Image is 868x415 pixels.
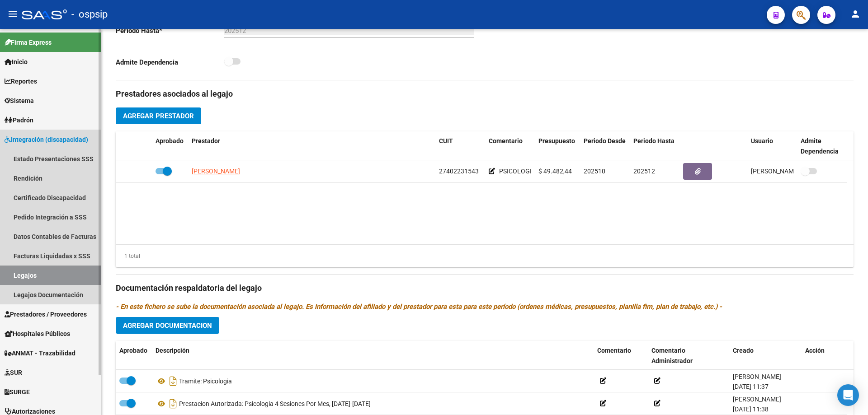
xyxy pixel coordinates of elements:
[733,396,781,403] span: [PERSON_NAME]
[116,282,854,294] h3: Documentación respaldatoria del legajo
[751,137,773,145] span: Usuario
[5,368,22,378] span: SUR
[167,396,179,411] i: Descargar documento
[192,137,220,145] span: Prestador
[594,341,648,371] datatable-header-cell: Comentario
[597,347,631,354] span: Comentario
[648,341,729,371] datatable-header-cell: Comentario Administrador
[192,168,240,175] span: [PERSON_NAME]
[5,96,34,106] span: Sistema
[5,348,75,358] span: ANMAT - Trazabilidad
[584,137,626,145] span: Periodo Desde
[489,137,523,145] span: Comentario
[538,168,572,175] span: $ 49.482,44
[633,137,675,145] span: Periodo Hasta
[156,374,590,388] div: Tramite: Psicologia
[733,347,754,354] span: Creado
[797,131,847,161] datatable-header-cell: Admite Dependencia
[580,131,630,161] datatable-header-cell: Periodo Desde
[156,137,184,145] span: Aprobado
[439,168,479,175] span: 27402231543
[5,135,88,145] span: Integración (discapacidad)
[7,9,18,19] mat-icon: menu
[152,131,188,161] datatable-header-cell: Aprobado
[651,347,693,364] span: Comentario Administrador
[116,88,854,100] h3: Prestadores asociados al legajo
[584,168,605,175] span: 202510
[123,112,194,120] span: Agregar Prestador
[116,317,219,334] button: Agregar Documentacion
[5,115,33,125] span: Padrón
[116,341,152,371] datatable-header-cell: Aprobado
[5,76,37,86] span: Reportes
[116,26,224,36] p: Periodo Hasta
[747,131,797,161] datatable-header-cell: Usuario
[538,137,575,145] span: Presupuesto
[801,137,839,155] span: Admite Dependencia
[116,251,140,261] div: 1 total
[188,131,435,161] datatable-header-cell: Prestador
[5,309,87,319] span: Prestadores / Proveedores
[152,341,594,371] datatable-header-cell: Descripción
[123,322,212,330] span: Agregar Documentacion
[5,329,70,339] span: Hospitales Públicos
[116,107,201,124] button: Agregar Prestador
[5,37,52,47] span: Firma Express
[156,347,189,354] span: Descripción
[729,341,802,371] datatable-header-cell: Creado
[167,374,179,388] i: Descargar documento
[733,406,769,413] span: [DATE] 11:38
[805,347,825,354] span: Acción
[837,384,859,406] div: Open Intercom Messenger
[751,168,822,175] span: [PERSON_NAME] [DATE]
[116,303,722,311] i: - En este fichero se sube la documentación asociada al legajo. Es información del afiliado y del ...
[439,137,453,145] span: CUIT
[802,341,847,371] datatable-header-cell: Acción
[733,373,781,380] span: [PERSON_NAME]
[733,383,769,390] span: [DATE] 11:37
[119,347,147,354] span: Aprobado
[435,131,485,161] datatable-header-cell: CUIT
[850,9,861,19] mat-icon: person
[116,57,224,67] p: Admite Dependencia
[5,387,30,397] span: SURGE
[630,131,679,161] datatable-header-cell: Periodo Hasta
[485,131,535,161] datatable-header-cell: Comentario
[499,168,604,175] span: PSICOLOGIA 1 SESION POR SEMANA
[71,5,108,24] span: - ospsip
[5,57,28,67] span: Inicio
[535,131,580,161] datatable-header-cell: Presupuesto
[633,168,655,175] span: 202512
[156,396,590,411] div: Prestacion Autorizada: Psicologia 4 Sesiones Por Mes, [DATE]-[DATE]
